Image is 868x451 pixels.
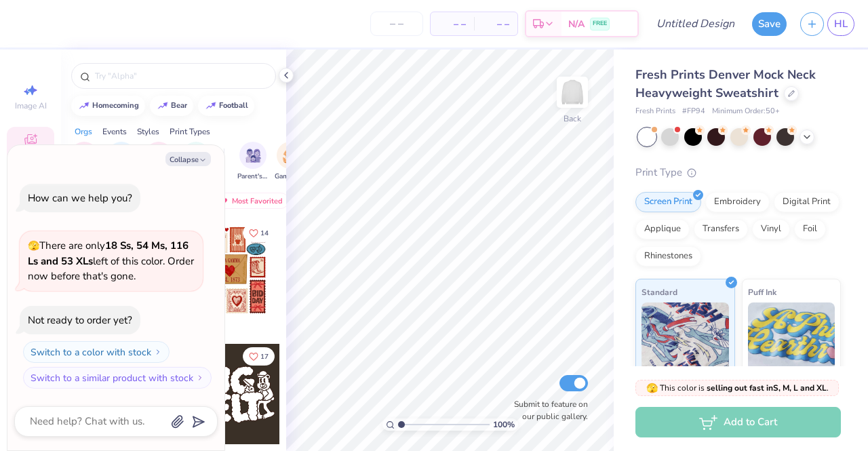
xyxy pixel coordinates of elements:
div: Print Type [635,165,841,180]
span: Puff Ink [748,285,776,299]
span: HL [834,16,848,32]
button: filter button [71,142,98,182]
div: Orgs [75,125,92,138]
div: How can we help you? [28,191,132,205]
div: filter for Sorority [71,142,98,182]
img: trend_line.gif [157,102,168,110]
div: Rhinestones [635,246,701,267]
span: 14 [260,230,269,237]
img: trend_line.gif [79,102,90,110]
img: trend_line.gif [205,102,216,110]
img: Game Day Image [283,148,298,163]
div: Embroidery [705,192,770,212]
button: Save [752,12,787,36]
img: Switch to a color with stock [154,348,162,356]
div: bear [171,102,187,109]
img: Back [559,79,586,106]
span: 🫣 [28,239,39,252]
span: N/A [568,17,585,31]
div: Digital Print [774,192,840,212]
span: FREE [593,19,607,28]
span: Standard [642,285,677,299]
div: Not ready to order yet? [28,313,132,327]
div: Applique [635,219,690,239]
span: This color is . [646,382,829,394]
div: football [219,102,248,109]
button: Like [243,224,275,242]
button: football [198,96,254,116]
img: Standard [642,302,729,370]
div: filter for Game Day [275,142,306,182]
span: 17 [260,353,269,360]
div: Transfers [694,219,748,239]
div: filter for Parent's Weekend [237,142,269,182]
img: Parent's Weekend Image [245,148,261,163]
strong: 18 Ss, 54 Ms, 116 Ls and 53 XLs [28,239,189,268]
div: filter for Sports [182,142,210,182]
strong: selling out fast in S, M, L and XL [707,383,827,393]
span: Image AI [15,100,47,111]
span: There are only left of this color. Order now before that's gone. [28,239,194,283]
input: Untitled Design [646,10,745,37]
span: Minimum Order: 50 + [712,106,780,117]
span: 🫣 [646,382,658,395]
button: filter button [145,142,172,182]
div: Back [564,113,581,125]
span: Parent's Weekend [237,172,269,182]
button: bear [150,96,193,116]
img: Switch to a similar product with stock [196,374,204,382]
div: Print Types [170,125,210,138]
div: filter for Fraternity [106,142,137,182]
span: 100 % [493,418,515,431]
span: Fresh Prints [635,106,675,117]
div: Screen Print [635,192,701,212]
button: homecoming [71,96,145,116]
button: filter button [275,142,306,182]
button: filter button [237,142,269,182]
span: Fresh Prints Denver Mock Neck Heavyweight Sweatshirt [635,66,816,101]
a: HL [827,12,854,36]
span: – – [482,17,509,31]
div: filter for Club [145,142,172,182]
span: – – [439,17,466,31]
div: Foil [794,219,826,239]
button: filter button [182,142,210,182]
label: Submit to feature on our public gallery. [507,398,588,423]
input: Try "Alpha" [94,69,267,83]
div: Vinyl [752,219,790,239]
div: homecoming [92,102,139,109]
span: # FP94 [682,106,705,117]
input: – – [370,12,423,36]
button: Like [243,347,275,366]
img: Puff Ink [748,302,835,370]
button: Switch to a color with stock [23,341,170,363]
div: Styles [137,125,159,138]
button: Collapse [165,152,211,166]
div: Events [102,125,127,138]
button: Switch to a similar product with stock [23,367,212,389]
span: Game Day [275,172,306,182]
button: filter button [106,142,137,182]
div: Most Favorited [212,193,289,209]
